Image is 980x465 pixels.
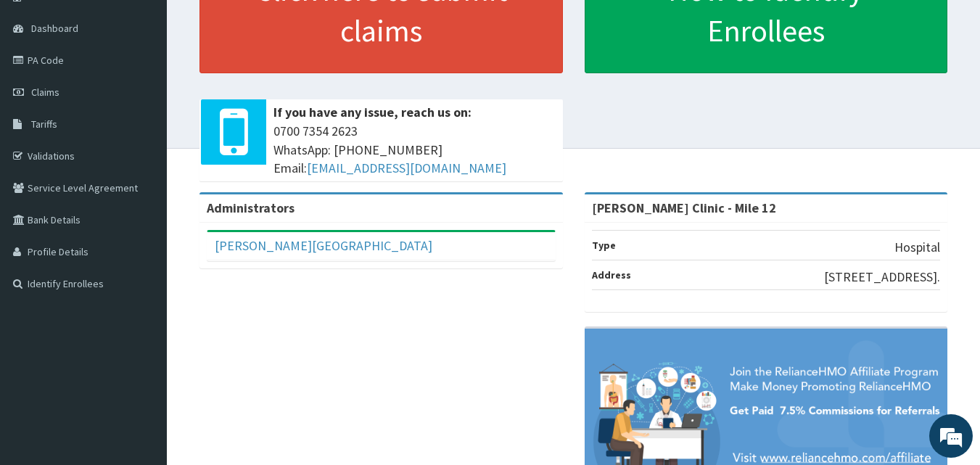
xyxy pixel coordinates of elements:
[27,73,59,109] img: d_794563401_company_1708531726252_794563401
[31,86,59,99] span: Claims
[207,199,295,216] b: Administrators
[592,239,616,252] b: Type
[273,122,556,178] span: 0700 7354 2623 WhatsApp: [PHONE_NUMBER] Email:
[84,140,200,287] span: We're online!
[894,238,940,257] p: Hospital
[75,81,244,100] div: Chat with us now
[31,118,57,131] span: Tariffs
[273,104,472,120] b: If you have any issue, reach us on:
[592,268,631,281] b: Address
[7,310,276,361] textarea: Type your message and hit 'Enter'
[238,7,273,42] div: Minimize live chat window
[31,22,78,35] span: Dashboard
[215,237,432,254] a: [PERSON_NAME][GEOGRAPHIC_DATA]
[824,268,940,287] p: [STREET_ADDRESS].
[592,199,776,216] strong: [PERSON_NAME] Clinic - Mile 12
[307,160,506,176] a: [EMAIL_ADDRESS][DOMAIN_NAME]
